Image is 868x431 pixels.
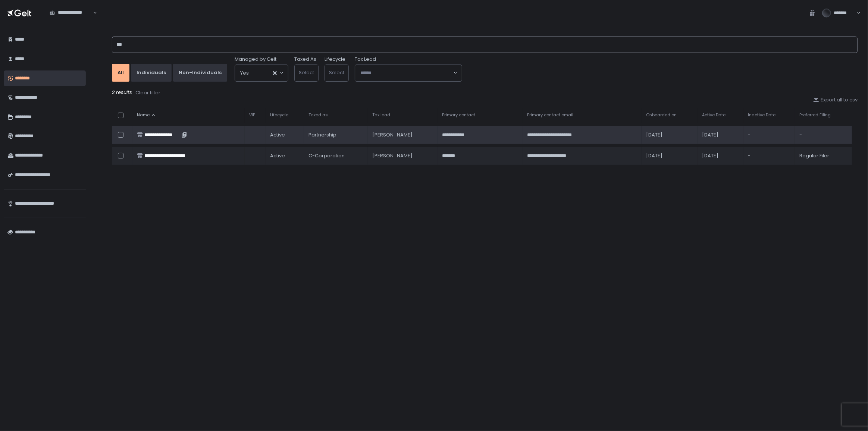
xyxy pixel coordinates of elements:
button: Export all to csv [813,97,858,103]
span: Inactive Date [748,112,775,118]
div: Clear filter [135,89,160,96]
label: Lifecycle [325,56,345,63]
span: Taxed as [308,112,328,118]
div: [PERSON_NAME] [372,132,433,138]
div: Search for option [235,65,288,81]
button: Clear filter [135,89,161,97]
div: 2 results [112,89,858,97]
div: C-Corporation [308,152,363,159]
span: Name [137,112,150,118]
span: Tax Lead [355,56,376,63]
div: [DATE] [702,152,739,159]
div: Search for option [355,65,462,81]
span: Preferred Filing [799,112,831,118]
span: Select [299,69,314,76]
button: Non-Individuals [173,64,227,82]
span: active [270,152,285,159]
div: [DATE] [646,132,693,138]
button: Individuals [131,64,172,82]
div: Partnership [308,132,363,138]
span: Lifecycle [270,112,288,118]
div: [PERSON_NAME] [372,152,433,159]
span: VIP [249,112,255,118]
div: Non-Individuals [179,69,222,76]
div: All [117,69,124,76]
span: Primary contact [442,112,475,118]
span: Select [329,69,344,76]
div: [DATE] [702,132,739,138]
span: Tax lead [372,112,390,118]
div: - [748,152,790,159]
input: Search for option [249,69,272,77]
span: Primary contact email [527,112,574,118]
span: Yes [240,69,249,77]
button: All [112,64,129,82]
span: active [270,132,285,138]
div: Search for option [45,5,97,21]
span: Managed by Gelt [235,56,276,63]
div: - [748,132,790,138]
button: Clear Selected [273,71,277,75]
span: Active Date [702,112,726,118]
div: Regular Filer [799,152,847,159]
div: - [799,132,847,138]
input: Search for option [360,69,453,77]
div: [DATE] [646,152,693,159]
label: Taxed As [294,56,316,63]
span: Onboarded on [646,112,677,118]
input: Search for option [50,16,93,23]
div: Individuals [137,69,166,76]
